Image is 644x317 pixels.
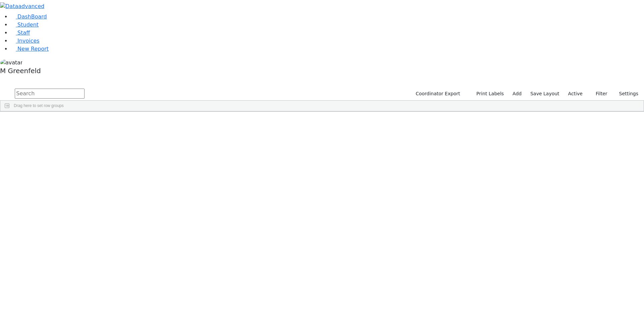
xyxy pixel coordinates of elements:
[469,89,507,99] button: Print Labels
[509,89,525,99] a: Add
[11,13,47,20] a: DashBoard
[411,89,463,99] button: Coordinator Export
[14,103,64,108] span: Drag here to set row groups
[17,30,30,36] span: Staff
[17,13,47,20] span: DashBoard
[11,30,30,36] a: Staff
[610,89,641,99] button: Settings
[11,46,49,52] a: New Report
[587,89,610,99] button: Filter
[17,46,49,52] span: New Report
[527,89,562,99] button: Save Layout
[11,38,40,44] a: Invoices
[17,38,40,44] span: Invoices
[15,89,85,99] input: Search
[17,21,39,28] span: Student
[11,21,39,28] a: Student
[565,89,586,99] label: Active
